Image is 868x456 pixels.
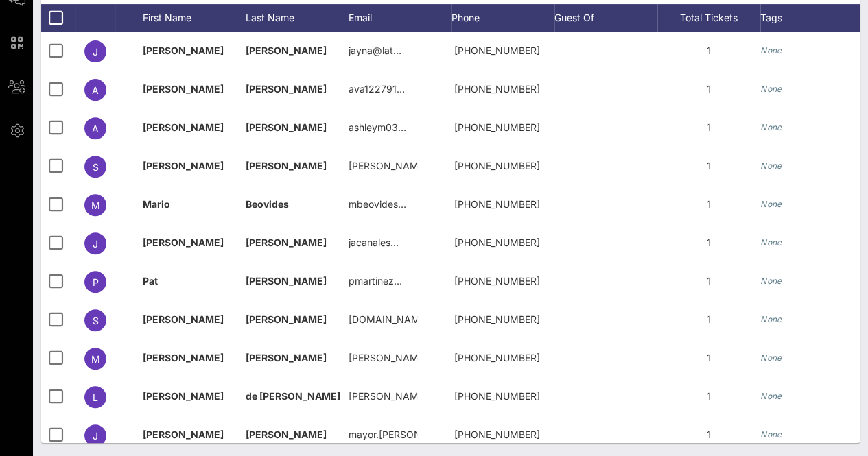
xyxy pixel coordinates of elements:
span: +15129656381 [454,429,540,440]
span: M [91,353,100,365]
p: [PERSON_NAME]… [349,147,417,185]
span: L [93,392,98,403]
span: [PERSON_NAME] [143,83,224,95]
div: 1 [657,70,760,108]
span: P [93,276,99,288]
div: Guest Of [554,4,657,32]
i: None [760,160,782,171]
i: None [760,122,782,132]
div: 1 [657,32,760,70]
span: Pat [143,275,158,287]
span: +17148898060 [454,352,540,363]
div: 1 [657,377,760,416]
span: [PERSON_NAME] [143,352,224,363]
i: None [760,45,782,56]
p: [DOMAIN_NAME]… [349,300,417,339]
span: [PERSON_NAME] [143,121,224,133]
div: Phone [451,4,554,32]
p: ashleym03… [349,108,406,147]
span: +19566484236 [454,390,540,402]
div: 1 [657,300,760,339]
span: +17042588688 [454,275,540,287]
i: None [760,391,782,401]
span: [PERSON_NAME] [143,237,224,248]
i: None [760,276,782,286]
p: jayna@lat… [349,32,401,70]
span: [PERSON_NAME] [246,352,327,363]
span: [PERSON_NAME] [246,45,327,56]
span: S [93,315,99,326]
span: +17863519976 [454,198,540,210]
span: J [93,430,98,442]
span: [PERSON_NAME] [246,121,327,133]
i: None [760,314,782,324]
span: +19158005079 [454,121,540,133]
span: J [93,238,98,250]
span: [PERSON_NAME] [143,313,224,325]
p: [PERSON_NAME].[PERSON_NAME]… [349,377,417,416]
span: A [92,84,99,96]
span: [PERSON_NAME] [246,313,327,325]
p: ava122791… [349,70,405,108]
span: Beovides [246,198,289,210]
div: 1 [657,185,760,224]
p: mayor.[PERSON_NAME]… [349,416,417,454]
span: de [PERSON_NAME] [246,390,340,402]
i: None [760,237,782,248]
i: None [760,352,782,363]
span: [PERSON_NAME] [143,390,224,402]
span: +18307760070 [454,237,540,248]
p: pmartinez… [349,262,402,300]
i: None [760,84,782,94]
span: [PERSON_NAME] [246,429,327,440]
p: [PERSON_NAME]@t… [349,339,417,377]
span: [PERSON_NAME] [143,45,224,56]
span: +13104367738 [454,45,540,56]
i: None [760,429,782,440]
i: None [760,199,782,209]
span: S [93,161,99,173]
span: [PERSON_NAME] [246,237,327,248]
p: mbeovides… [349,185,406,224]
span: J [93,46,98,58]
span: [PERSON_NAME] [143,429,224,440]
p: jacanales… [349,224,399,262]
div: First Name [143,4,246,32]
div: 1 [657,224,760,262]
div: 1 [657,108,760,147]
div: 1 [657,262,760,300]
span: +12103186788 [454,313,540,325]
span: [PERSON_NAME] [246,83,327,95]
span: A [92,123,99,134]
div: Total Tickets [657,4,760,32]
div: Last Name [246,4,349,32]
span: Mario [143,198,170,210]
div: Email [349,4,451,32]
div: 1 [657,147,760,185]
div: 1 [657,339,760,377]
span: +15129684884 [454,160,540,171]
span: [PERSON_NAME] [246,160,327,171]
span: +15127792652 [454,83,540,95]
span: M [91,200,100,211]
span: [PERSON_NAME] [246,275,327,287]
span: [PERSON_NAME] [143,160,224,171]
div: 1 [657,416,760,454]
